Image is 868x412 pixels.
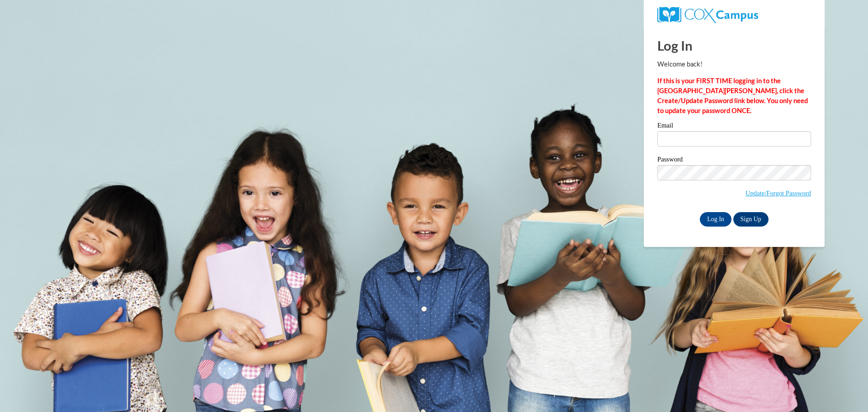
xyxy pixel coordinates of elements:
a: COX Campus [657,10,758,18]
img: COX Campus [657,7,758,23]
label: Password [657,156,811,165]
a: Sign Up [733,212,769,227]
p: Welcome back! [657,59,811,69]
input: Log In [700,212,731,227]
strong: If this is your FIRST TIME logging in to the [GEOGRAPHIC_DATA][PERSON_NAME], click the Create/Upd... [657,77,808,114]
a: Update/Forgot Password [745,189,811,197]
h1: Log In [657,36,811,55]
label: Email [657,122,811,131]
